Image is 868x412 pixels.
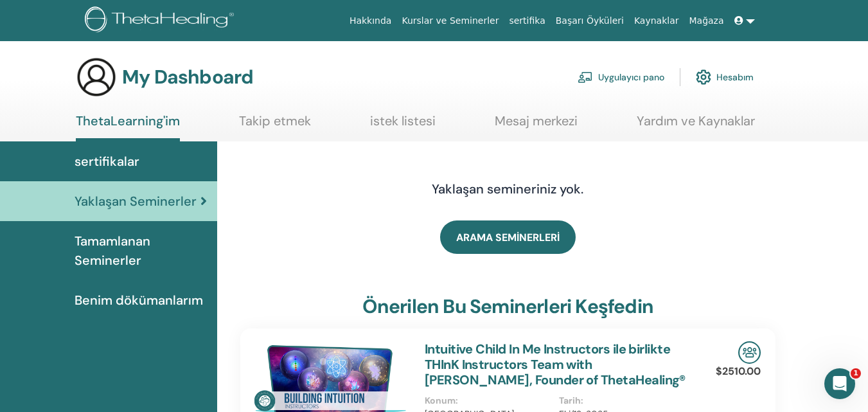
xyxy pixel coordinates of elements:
img: cog.svg [696,66,711,88]
a: Yardım ve Kaynaklar [637,113,755,138]
a: ThetaLearning'im [76,113,180,141]
img: chalkboard-teacher.svg [578,71,593,83]
iframe: Intercom live chat [824,368,855,399]
a: ARAMA SEMİNERLERİ [440,220,576,254]
img: logo.png [85,6,238,35]
a: sertifika [504,9,550,33]
p: $2510.00 [716,364,761,379]
span: sertifikalar [75,152,139,171]
img: generic-user-icon.jpg [76,57,117,98]
span: 1 [851,368,861,379]
h3: My Dashboard [122,66,253,89]
p: Konum : [425,394,552,408]
span: ARAMA SEMİNERLERİ [456,231,560,244]
a: istek listesi [370,113,436,138]
a: Kaynaklar [629,9,684,33]
a: Hakkında [344,9,397,33]
a: Takip etmek [239,113,311,138]
a: Uygulayıcı pano [578,63,664,91]
span: Tamamlanan Seminerler [75,231,207,270]
a: Hesabım [696,63,754,91]
p: Tarih : [559,394,686,408]
a: Intuitive Child In Me Instructors ile birlikte THInK Instructors Team with [PERSON_NAME], Founder... [425,341,686,388]
a: Mağaza [684,9,729,33]
span: Benim dökümanlarım [75,291,203,310]
img: In-Person Seminar [738,341,761,364]
a: Başarı Öyküleri [551,9,629,33]
a: Mesaj merkezi [495,113,578,138]
h3: Önerilen bu seminerleri keşfedin [362,295,653,318]
a: Kurslar ve Seminerler [396,9,504,33]
span: Yaklaşan Seminerler [75,192,197,211]
h4: Yaklaşan semineriniz yok. [305,181,710,197]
